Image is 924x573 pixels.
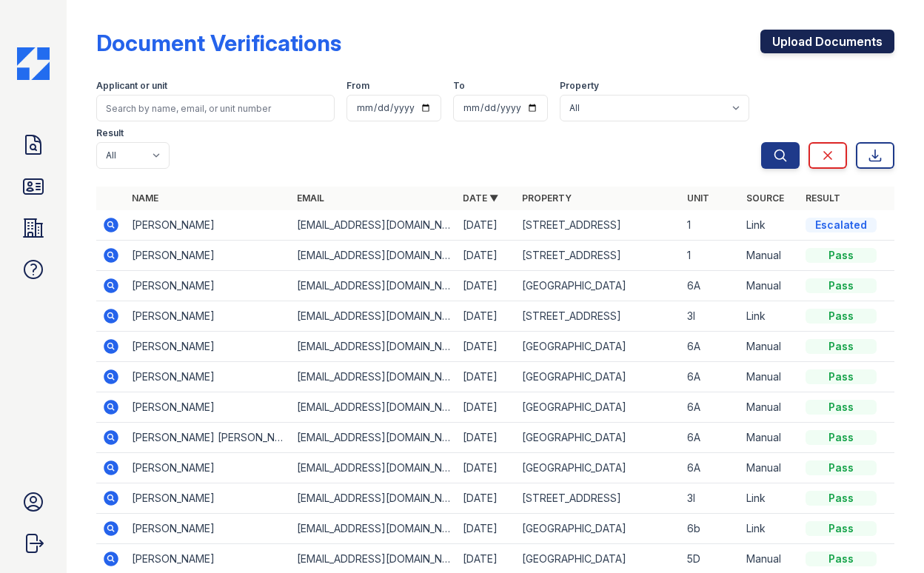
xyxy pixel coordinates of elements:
td: [PERSON_NAME] [126,453,291,483]
td: [EMAIL_ADDRESS][DOMAIN_NAME] [291,301,456,332]
a: Source [746,192,784,204]
td: [DATE] [457,362,516,392]
td: [DATE] [457,210,516,241]
a: Unit [687,192,709,204]
td: 6A [681,423,740,453]
td: 3I [681,301,740,332]
td: [STREET_ADDRESS] [516,301,681,332]
td: Manual [740,241,800,271]
td: 6A [681,332,740,362]
td: [PERSON_NAME] [PERSON_NAME] [126,423,291,453]
div: Pass [806,430,877,445]
td: [PERSON_NAME] [126,332,291,362]
td: Manual [740,332,800,362]
a: Result [806,192,840,204]
td: [PERSON_NAME] [126,514,291,544]
td: [EMAIL_ADDRESS][DOMAIN_NAME] [291,453,456,483]
td: [DATE] [457,301,516,332]
td: 1 [681,210,740,241]
a: Email [297,192,324,204]
td: Link [740,483,800,514]
td: [DATE] [457,423,516,453]
td: 6A [681,362,740,392]
td: [PERSON_NAME] [126,362,291,392]
td: [GEOGRAPHIC_DATA] [516,423,681,453]
td: [STREET_ADDRESS] [516,483,681,514]
td: [EMAIL_ADDRESS][DOMAIN_NAME] [291,514,456,544]
td: 6b [681,514,740,544]
td: [DATE] [457,483,516,514]
td: [PERSON_NAME] [126,483,291,514]
div: Pass [806,278,877,293]
label: From [346,80,369,92]
div: Pass [806,400,877,415]
td: 3I [681,483,740,514]
div: Document Verifications [96,30,341,56]
input: Search by name, email, or unit number [96,95,335,121]
td: Manual [740,423,800,453]
td: Link [740,210,800,241]
td: [DATE] [457,271,516,301]
label: To [453,80,465,92]
td: [GEOGRAPHIC_DATA] [516,362,681,392]
td: Link [740,301,800,332]
div: Pass [806,309,877,324]
td: [PERSON_NAME] [126,392,291,423]
td: [DATE] [457,332,516,362]
td: [PERSON_NAME] [126,301,291,332]
td: [STREET_ADDRESS] [516,241,681,271]
td: [GEOGRAPHIC_DATA] [516,332,681,362]
div: Pass [806,369,877,384]
td: [DATE] [457,514,516,544]
td: Link [740,514,800,544]
td: [EMAIL_ADDRESS][DOMAIN_NAME] [291,392,456,423]
td: [EMAIL_ADDRESS][DOMAIN_NAME] [291,332,456,362]
td: Manual [740,362,800,392]
a: Name [132,192,158,204]
div: Pass [806,339,877,354]
td: [DATE] [457,453,516,483]
td: 6A [681,392,740,423]
td: [GEOGRAPHIC_DATA] [516,392,681,423]
td: [GEOGRAPHIC_DATA] [516,453,681,483]
div: Pass [806,552,877,566]
td: [GEOGRAPHIC_DATA] [516,514,681,544]
td: 6A [681,453,740,483]
td: [DATE] [457,392,516,423]
td: Manual [740,392,800,423]
td: [EMAIL_ADDRESS][DOMAIN_NAME] [291,210,456,241]
td: [GEOGRAPHIC_DATA] [516,271,681,301]
div: Pass [806,491,877,506]
td: [PERSON_NAME] [126,241,291,271]
label: Applicant or unit [96,80,167,92]
label: Property [560,80,599,92]
td: [EMAIL_ADDRESS][DOMAIN_NAME] [291,271,456,301]
a: Property [522,192,572,204]
td: [EMAIL_ADDRESS][DOMAIN_NAME] [291,362,456,392]
td: Manual [740,453,800,483]
img: CE_Icon_Blue-c292c112584629df590d857e76928e9f676e5b41ef8f769ba2f05ee15b207248.png [17,47,50,80]
a: Upload Documents [760,30,894,53]
a: Date ▼ [463,192,498,204]
td: 1 [681,241,740,271]
div: Pass [806,521,877,536]
td: [EMAIL_ADDRESS][DOMAIN_NAME] [291,423,456,453]
td: [EMAIL_ADDRESS][DOMAIN_NAME] [291,241,456,271]
td: Manual [740,271,800,301]
td: [STREET_ADDRESS] [516,210,681,241]
div: Escalated [806,218,877,232]
td: [DATE] [457,241,516,271]
td: [EMAIL_ADDRESS][DOMAIN_NAME] [291,483,456,514]
td: [PERSON_NAME] [126,271,291,301]
td: [PERSON_NAME] [126,210,291,241]
div: Pass [806,460,877,475]
td: 6A [681,271,740,301]
div: Pass [806,248,877,263]
label: Result [96,127,124,139]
